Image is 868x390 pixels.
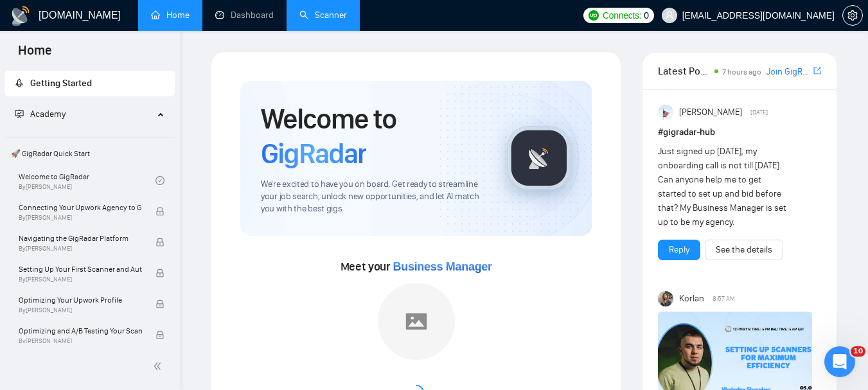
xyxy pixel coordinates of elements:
span: 🚀 GigRadar Quick Start [6,141,173,166]
a: See the details [716,243,772,257]
span: Navigating the GigRadar Platform [19,232,142,245]
img: gigradar-logo.png [507,126,571,190]
a: dashboardDashboard [215,10,274,21]
span: fund-projection-screen [15,109,24,118]
img: upwork-logo.png [589,10,599,21]
span: setting [843,10,862,21]
span: 10 [851,346,865,357]
button: Reply [658,240,700,260]
a: Welcome to GigRadarBy[PERSON_NAME] [19,166,155,195]
div: Just signed up [DATE], my onboarding call is not till [DATE]. Can anyone help me to get started t... [658,145,788,229]
span: 7 hours ago [722,67,761,76]
span: rocket [15,78,24,87]
img: Anisuzzaman Khan [658,105,673,120]
a: searchScanner [299,10,347,21]
span: Academy [30,109,66,120]
span: Getting Started [30,78,92,89]
h1: # gigradar-hub [658,125,821,139]
span: lock [155,269,164,278]
span: 0 [644,8,649,22]
span: By [PERSON_NAME] [19,337,142,345]
span: Home [8,41,62,68]
span: 8:57 AM [713,293,735,305]
span: Setting Up Your First Scanner and Auto-Bidder [19,263,142,276]
span: Business Manager [393,260,492,273]
span: Korlan [679,292,704,306]
span: By [PERSON_NAME] [19,276,142,283]
span: Latest Posts from the GigRadar Community [658,63,711,79]
span: Connects: [603,8,641,22]
span: lock [155,238,164,247]
span: check-circle [155,176,164,185]
span: user [665,11,674,20]
button: setting [842,5,863,26]
span: lock [155,330,164,339]
span: export [813,66,821,76]
a: export [813,65,821,77]
span: [PERSON_NAME] [679,105,742,120]
span: Connecting Your Upwork Agency to GigRadar [19,201,142,214]
span: double-left [153,360,166,373]
span: lock [155,299,164,308]
span: Optimizing and A/B Testing Your Scanner for Better Results [19,324,142,337]
a: Reply [669,243,689,257]
span: GigRadar [261,136,366,171]
a: Join GigRadar Slack Community [766,65,811,79]
span: By [PERSON_NAME] [19,245,142,253]
span: lock [155,207,164,216]
span: Academy [15,109,66,120]
img: placeholder.png [378,283,455,360]
h1: Welcome to [261,102,486,171]
span: By [PERSON_NAME] [19,306,142,314]
a: homeHome [151,10,190,21]
li: Getting Started [4,71,175,96]
span: Meet your [341,260,492,274]
a: setting [842,10,863,21]
span: Optimizing Your Upwork Profile [19,294,142,306]
img: logo [10,6,31,26]
span: [DATE] [750,107,768,118]
button: See the details [705,240,783,260]
span: We're excited to have you on board. Get ready to streamline your job search, unlock new opportuni... [261,179,486,215]
span: By [PERSON_NAME] [19,214,142,222]
iframe: Intercom live chat [824,346,855,377]
img: Korlan [658,291,673,306]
